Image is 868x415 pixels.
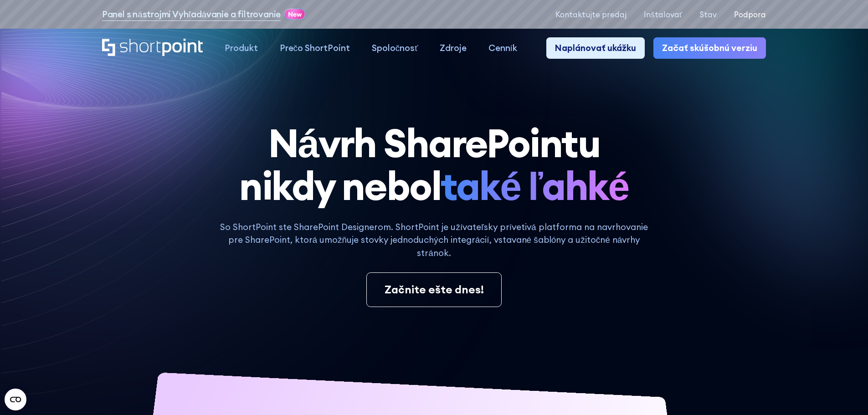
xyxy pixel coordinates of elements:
font: také ľahké [441,161,629,210]
font: Inštalovať [644,10,682,19]
a: Produkt [214,37,269,59]
a: Cenník [478,37,528,59]
a: Zdroje [429,37,478,59]
a: Začnite ešte dnes! [366,272,501,307]
font: Stav [699,10,717,19]
a: Podpora [734,10,766,19]
iframe: Chat Widget [704,309,868,415]
font: Naplánovať ukážku [555,42,636,53]
a: Kontaktujte predaj [555,10,627,19]
font: Panel s nástrojmi Vyhľadávanie a filtrovanie [102,9,281,20]
font: Začnite ešte dnes! [385,282,484,296]
font: nikdy nebol [239,161,441,210]
a: Stav [699,10,717,19]
font: Podpora [734,10,766,19]
button: Open CMP widget [5,389,26,410]
font: Prečo ShortPoint [280,42,350,53]
font: So ShortPoint ste SharePoint Designerom. ShortPoint je užívateľsky prívetivá platforma na navrhov... [220,221,647,258]
a: Panel s nástrojmi Vyhľadávanie a filtrovanie [102,8,281,21]
a: Inštalovať [644,10,682,19]
font: Začať skúšobnú verziu [662,42,757,53]
font: Cenník [488,42,517,53]
font: Zdroje [440,42,467,53]
font: Kontaktujte predaj [555,10,627,19]
a: Domov [102,39,203,57]
font: Spoločnosť [372,42,418,53]
a: Spoločnosť [361,37,429,59]
a: Naplánovať ukážku [546,37,645,59]
font: Produkt [225,42,258,53]
font: Návrh SharePointu [268,118,600,168]
a: Začať skúšobnú verziu [653,37,766,59]
a: Prečo ShortPoint [269,37,361,59]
